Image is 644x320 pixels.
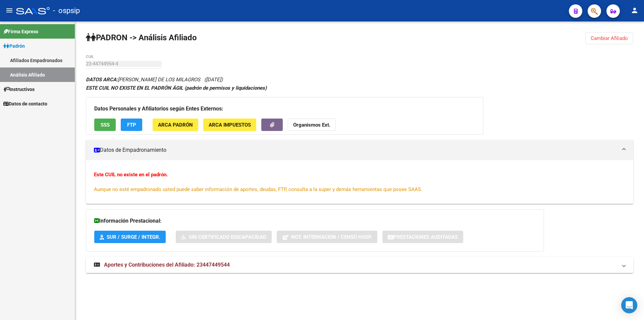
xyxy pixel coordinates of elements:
button: Cambiar Afiliado [585,32,633,44]
span: ARCA Padrón [158,122,193,128]
h3: Información Prestacional: [94,216,536,226]
span: SSS [101,122,110,128]
mat-expansion-panel-header: Datos de Empadronamiento [86,140,633,160]
strong: ESTE CUIL NO EXISTE EN EL PADRÓN ÁGIL (padrón de permisos y liquidaciones) [86,85,267,91]
span: Datos de contacto [3,100,47,107]
mat-panel-title: Datos de Empadronamiento [94,146,617,154]
div: Open Intercom Messenger [621,297,637,313]
strong: DATOS ARCA: [86,77,118,83]
button: SSS [94,119,116,131]
strong: Organismos Ext. [293,122,330,128]
strong: PADRON -> Análisis Afiliado [86,33,197,42]
mat-icon: menu [5,6,13,14]
span: Padrón [3,42,25,50]
span: Cambiar Afiliado [591,35,628,41]
span: Prestaciones Auditadas [393,234,458,240]
button: Organismos Ext. [288,119,336,131]
button: ARCA Impuestos [203,119,256,131]
span: FTP [127,122,136,128]
span: [PERSON_NAME] DE LOS MILAGROS [86,77,200,83]
span: Aportes y Contribuciones del Afiliado: 23447449544 [104,262,230,268]
span: Aunque no esté empadronado usted puede saber información de aportes, deudas, FTP, consulta a la s... [94,186,422,192]
button: ARCA Padrón [153,119,198,131]
div: Datos de Empadronamiento [86,160,633,204]
span: Instructivos [3,86,35,93]
span: ([DATE]) [204,77,223,83]
button: FTP [121,119,142,131]
mat-expansion-panel-header: Aportes y Contribuciones del Afiliado: 23447449544 [86,257,633,273]
span: Sin Certificado Discapacidad [189,234,266,240]
span: SUR / SURGE / INTEGR. [107,234,160,240]
span: ARCA Impuestos [209,122,251,128]
span: Firma Express [3,28,38,35]
strong: Este CUIL no existe en el padrón. [94,172,168,178]
mat-icon: person [631,6,639,14]
button: Prestaciones Auditadas [382,231,463,243]
span: Not. Internacion / Censo Hosp. [291,234,372,240]
button: Not. Internacion / Censo Hosp. [277,231,377,243]
span: - ospsip [53,3,80,18]
button: SUR / SURGE / INTEGR. [94,231,166,243]
h3: Datos Personales y Afiliatorios según Entes Externos: [94,104,475,113]
button: Sin Certificado Discapacidad [176,231,272,243]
